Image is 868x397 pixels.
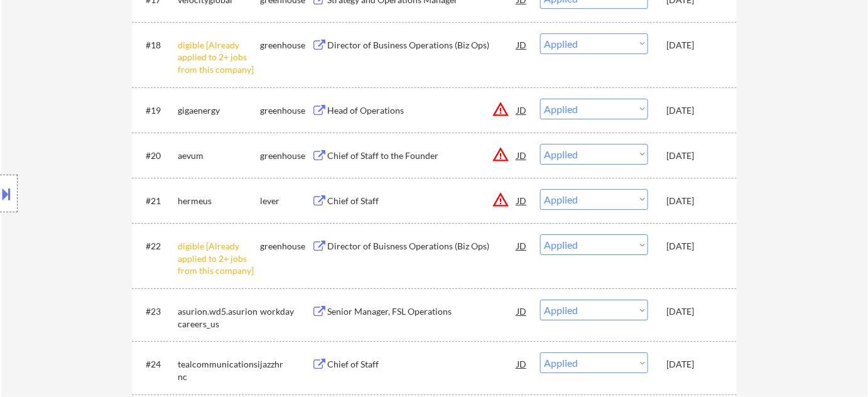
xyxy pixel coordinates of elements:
[146,305,168,318] div: #23
[260,104,312,117] div: greenhouse
[260,240,312,253] div: greenhouse
[260,195,312,207] div: lever
[516,300,528,322] div: JD
[492,191,509,209] button: warning_amber
[146,358,168,371] div: #24
[327,39,517,52] div: Director of Business Operations (Biz Ops)
[516,234,528,257] div: JD
[327,358,517,371] div: Chief of Staff
[666,150,722,162] div: [DATE]
[178,39,260,76] div: digible [Already applied to 2+ jobs from this company]
[327,195,517,207] div: Chief of Staff
[516,189,528,212] div: JD
[327,240,517,253] div: Director of Buisness Operations (Biz Ops)
[516,352,528,375] div: JD
[516,99,528,121] div: JD
[516,144,528,166] div: JD
[260,358,312,371] div: jazzhr
[327,305,517,318] div: Senior Manager, FSL Operations
[327,104,517,117] div: Head of Operations
[492,146,509,163] button: warning_amber
[666,39,722,52] div: [DATE]
[516,33,528,56] div: JD
[327,150,517,162] div: Chief of Staff to the Founder
[492,101,509,118] button: warning_amber
[666,358,722,371] div: [DATE]
[666,240,722,253] div: [DATE]
[666,305,722,318] div: [DATE]
[260,150,312,162] div: greenhouse
[178,305,260,330] div: asurion.wd5.asurioncareers_us
[146,39,168,52] div: #18
[260,305,312,318] div: workday
[178,358,260,383] div: tealcommunicationsinc
[260,39,312,52] div: greenhouse
[666,195,722,207] div: [DATE]
[666,104,722,117] div: [DATE]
